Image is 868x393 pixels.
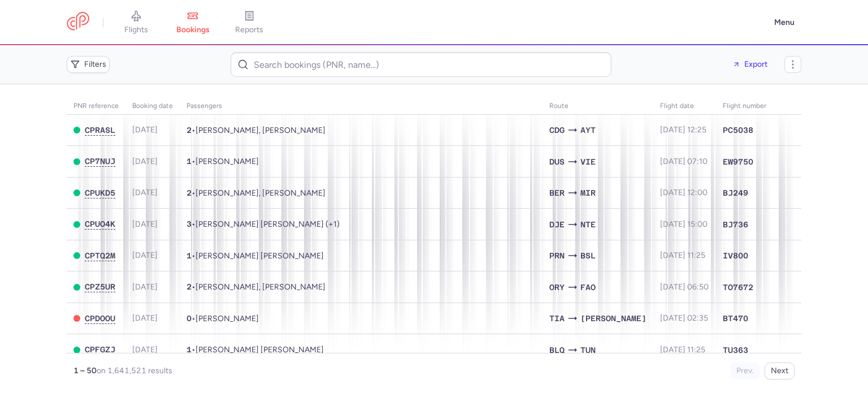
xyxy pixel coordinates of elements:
span: FAO [580,281,596,293]
span: [DATE] 11:25 [660,345,705,355]
span: • [186,188,325,198]
span: 2 [186,282,192,291]
span: [DATE] [132,157,158,166]
button: Export [724,55,775,74]
span: [DATE] [132,188,158,197]
button: CPDOOU [85,314,115,323]
span: Filters [84,60,106,69]
span: TU363 [723,344,748,356]
span: TIA [549,312,565,325]
span: VIE [580,156,596,168]
button: CP7NUJ [85,157,115,166]
span: BT470 [723,313,748,324]
button: Prev. [730,362,760,379]
span: 3 [186,219,192,228]
th: flight date [653,98,716,115]
span: • [186,126,325,135]
span: • [186,314,259,323]
span: AYT [580,124,596,136]
a: reports [221,10,277,35]
th: Route [542,98,653,115]
span: • [186,282,325,292]
span: CDG [549,124,565,136]
span: IV800 [723,250,748,261]
span: CPTQ2M [85,251,115,260]
a: bookings [164,10,221,35]
button: CPUKD5 [85,188,115,198]
button: Filters [67,56,110,73]
span: [DATE] [132,345,158,355]
th: PNR reference [67,98,125,115]
span: EW9750 [723,156,753,167]
span: • [186,345,324,355]
span: • [186,219,340,229]
a: CitizenPlane red outlined logo [67,12,89,33]
span: [DATE] 15:00 [660,219,708,229]
th: Flight number [716,98,773,115]
span: 2 [186,188,192,197]
span: [DATE] 06:50 [660,282,709,292]
span: on 1,641,521 results [97,366,172,375]
span: CPUKD5 [85,188,115,197]
span: [DATE] 07:10 [660,157,708,166]
span: Lionel ALEXIS, Sibel TETIK [196,282,325,292]
span: BJ736 [723,219,748,230]
span: reports [235,25,263,35]
th: Passengers [180,98,542,115]
button: CPFGZJ [85,345,115,355]
span: [DATE] 02:35 [660,313,708,323]
span: [PERSON_NAME] [580,312,646,325]
span: NTE [580,218,596,231]
span: Karine LE BRUN, Loann PANSEL, Michael PANSEL [196,219,340,229]
span: Antoine BARATIN, Charlotte BARATIN [196,126,325,135]
span: bookings [176,25,210,35]
span: [DATE] [132,282,158,292]
span: CPFGZJ [85,345,115,354]
span: BER [549,187,565,199]
span: Ergin BULLA [196,314,259,323]
span: PC5038 [723,124,753,136]
span: PRN [549,249,565,262]
span: CPDOOU [85,314,115,323]
span: • [186,251,324,261]
input: Search bookings (PNR, name...) [231,52,611,77]
span: MIR [580,187,596,199]
span: [DATE] [132,125,158,135]
span: flights [124,25,148,35]
button: CPTQ2M [85,251,115,261]
span: 2 [186,126,192,135]
span: CPUO4K [85,219,115,228]
button: Next [765,362,795,379]
span: [DATE] [132,251,158,260]
span: [DATE] [132,313,158,323]
span: Virginie WAHNON NAHON [196,251,324,261]
button: Menu [767,12,801,33]
span: DUS [549,156,565,168]
span: 1 [186,251,192,260]
span: CPZ5UR [85,282,115,291]
span: [DATE] 12:25 [660,125,706,135]
span: BJ249 [723,187,748,198]
span: BLQ [549,344,565,356]
th: Booking date [125,98,180,115]
span: CPRASL [85,126,115,135]
span: TUN [580,344,596,356]
span: Anastasiia KUTAFINA [196,157,259,166]
span: [DATE] 11:25 [660,251,705,260]
span: DJE [549,218,565,231]
span: • [186,157,259,166]
span: ORY [549,281,565,293]
span: [DATE] 12:00 [660,188,708,197]
span: Aziz GHANNOUCHI, Yasmine SAFI [196,188,325,198]
span: 0 [186,314,192,323]
button: CPUO4K [85,219,115,229]
span: 1 [186,345,192,354]
span: BSL [580,249,596,262]
span: Magdolna VASS IMRE [196,345,324,355]
button: CPRASL [85,126,115,135]
span: 1 [186,157,192,166]
a: flights [108,10,164,35]
span: [DATE] [132,219,158,229]
span: TO7672 [723,282,753,293]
